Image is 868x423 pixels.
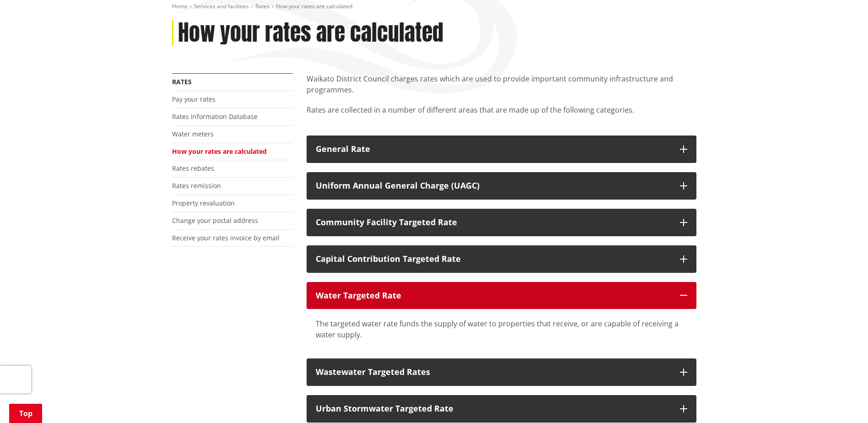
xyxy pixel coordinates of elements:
button: Urban Stormwater Targeted Rate [307,395,696,423]
div: The targeted water rate funds the supply of water to properties that receive, or are capable of r... [316,318,687,340]
a: Rates [255,2,270,10]
button: Community Facility Targeted Rate [307,209,696,236]
a: Property revaluation [172,199,235,207]
a: Rates rebates [172,164,214,173]
button: Capital Contribution Targeted Rate [307,245,696,273]
div: Capital Contribution Targeted Rate [316,255,671,264]
iframe: Messenger Launcher [826,385,859,418]
div: Community Facility Targeted Rate [316,218,671,227]
a: Water meters [172,130,214,138]
span: How your rates are calculated [276,2,352,10]
a: Pay your rates [172,95,216,103]
a: Home [172,2,188,10]
div: Uniform Annual General Charge (UAGC) [316,181,671,190]
a: How your rates are calculated [172,147,267,156]
nav: breadcrumb [172,3,696,11]
button: General Rate [307,136,696,163]
div: Water Targeted Rate [316,291,671,300]
div: Urban Stormwater Targeted Rate [316,404,671,413]
button: Water Targeted Rate [307,282,696,309]
a: Rates Information Database [172,112,258,121]
a: Services and facilities [194,2,249,10]
h1: How your rates are calculated [178,20,443,46]
a: Receive your rates invoice by email [172,233,280,242]
p: Rates are collected in a number of different areas that are made up of the following categories. [307,104,696,126]
a: Rates remission [172,181,221,190]
p: Waikato District Council charges rates which are used to provide important community infrastructu... [307,73,696,95]
div: General Rate [316,145,671,154]
a: Rates [172,77,192,86]
div: Wastewater Targeted Rates [316,368,671,377]
button: Uniform Annual General Charge (UAGC) [307,172,696,200]
button: Wastewater Targeted Rates [307,358,696,386]
a: Top [9,404,42,423]
a: Change your postal address [172,216,258,225]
